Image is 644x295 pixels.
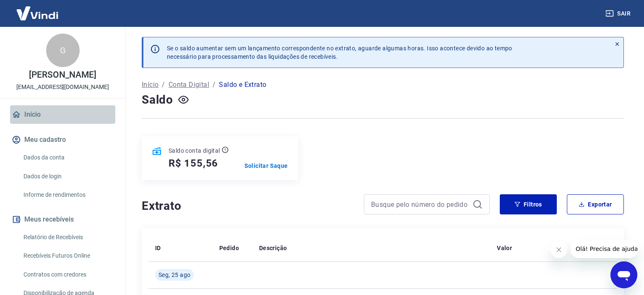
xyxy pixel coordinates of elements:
h4: Saldo [142,91,173,108]
button: Meu cadastro [10,131,115,149]
a: Início [142,80,158,90]
p: Se o saldo aumentar sem um lançamento correspondente no extrato, aguarde algumas horas. Isso acon... [167,44,512,61]
h4: Extrato [142,198,354,214]
a: Conta Digital [169,80,209,90]
p: ID [155,244,161,252]
iframe: Botão para abrir a janela de mensagens [610,261,637,288]
button: Exportar [567,194,624,214]
p: Valor [497,244,512,252]
a: Informe de rendimentos [20,186,115,204]
span: Olá! Precisa de ajuda? [5,6,70,13]
p: / [162,80,165,90]
p: Descrição [259,244,287,252]
p: [EMAIL_ADDRESS][DOMAIN_NAME] [16,83,109,91]
p: Saldo conta digital [169,146,220,155]
div: G [46,34,80,67]
span: Seg, 25 ago [158,271,190,279]
button: Sair [604,6,634,21]
p: Saldo e Extrato [219,80,266,90]
a: Dados da conta [20,149,115,166]
a: Recebíveis Futuros Online [20,247,115,264]
input: Busque pelo número do pedido [371,198,469,211]
img: Vindi [10,0,65,26]
a: Solicitar Saque [244,162,288,170]
a: Dados de login [20,168,115,185]
button: Filtros [500,194,557,214]
p: Pedido [219,244,239,252]
p: / [213,80,216,90]
button: Meus recebíveis [10,210,115,229]
a: Início [10,105,115,124]
h5: R$ 155,56 [169,157,218,170]
iframe: Fechar mensagem [551,241,567,258]
a: Contratos com credores [20,266,115,283]
iframe: Mensagem da empresa [571,240,637,258]
a: Relatório de Recebíveis [20,229,115,246]
p: [PERSON_NAME] [29,70,96,79]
